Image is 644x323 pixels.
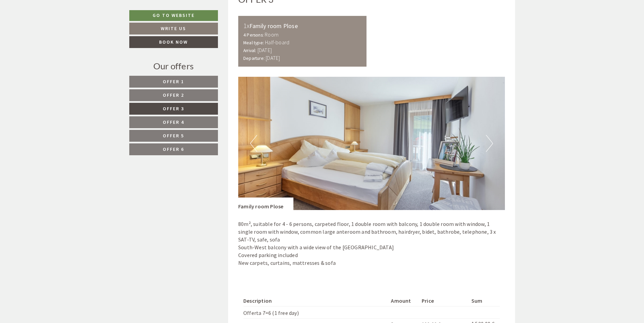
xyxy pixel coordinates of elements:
span: Offer 3 [163,106,184,112]
small: Meal type: [243,40,264,46]
div: Family room Plose [238,198,293,210]
small: 4 Persons: [243,32,264,38]
div: [DATE] [121,5,146,17]
th: Description [243,296,388,306]
small: 10:28 [10,33,77,38]
th: Amount [388,296,419,306]
button: Send [232,178,267,190]
b: [DATE] [266,54,280,61]
div: [GEOGRAPHIC_DATA] [10,20,77,25]
button: Previous [250,135,257,152]
button: Next [486,135,493,152]
img: image [238,77,505,210]
a: Go to website [129,10,218,21]
span: Offer 2 [163,92,184,98]
span: Offer 6 [163,146,184,152]
small: Arrival: [243,48,257,53]
th: Sum [469,296,499,306]
b: Half-board [265,39,289,46]
div: Our offers [129,60,218,72]
b: [DATE] [258,47,272,53]
a: Book now [129,36,218,48]
span: Offer 5 [163,133,184,139]
small: Departure: [243,55,265,61]
b: 1x [243,21,249,30]
b: Room [265,31,279,38]
td: Offerta 7=6 (1 free day) [243,306,388,319]
a: Write us [129,23,218,34]
th: Price [419,296,469,306]
span: Offer 1 [163,78,184,85]
div: Family room Plose [243,21,361,31]
p: 80m², suitable for 4 - 6 persons, carpeted floor, 1 double room with balcony, 1 double room with ... [238,220,505,267]
span: Offer 4 [163,119,184,125]
div: Hello, how can we help you? [5,19,80,39]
